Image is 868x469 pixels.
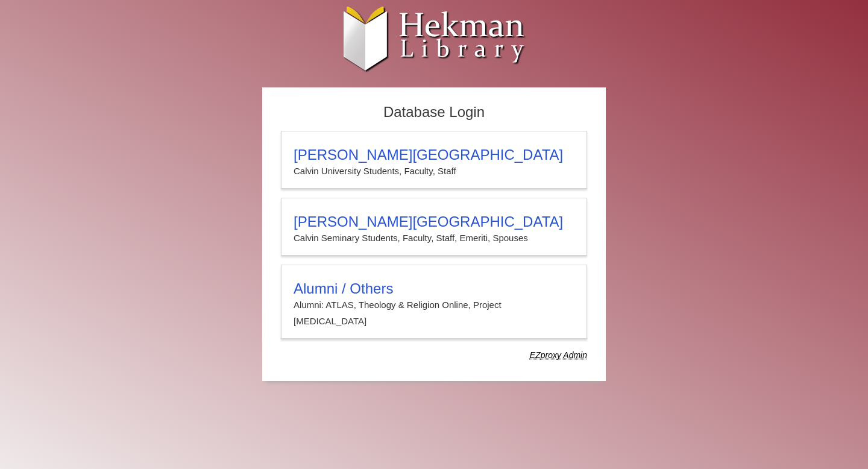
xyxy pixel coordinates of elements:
[294,230,574,246] p: Calvin Seminary Students, Faculty, Staff, Emeriti, Spouses
[294,280,574,297] h3: Alumni / Others
[294,280,574,329] summary: Alumni / OthersAlumni: ATLAS, Theology & Religion Online, Project [MEDICAL_DATA]
[294,297,574,329] p: Alumni: ATLAS, Theology & Religion Online, Project [MEDICAL_DATA]
[294,163,574,179] p: Calvin University Students, Faculty, Staff
[281,131,587,189] a: [PERSON_NAME][GEOGRAPHIC_DATA]Calvin University Students, Faculty, Staff
[530,350,587,360] dfn: Use Alumni login
[275,100,593,125] h2: Database Login
[294,213,574,230] h3: [PERSON_NAME][GEOGRAPHIC_DATA]
[281,198,587,256] a: [PERSON_NAME][GEOGRAPHIC_DATA]Calvin Seminary Students, Faculty, Staff, Emeriti, Spouses
[294,146,574,163] h3: [PERSON_NAME][GEOGRAPHIC_DATA]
